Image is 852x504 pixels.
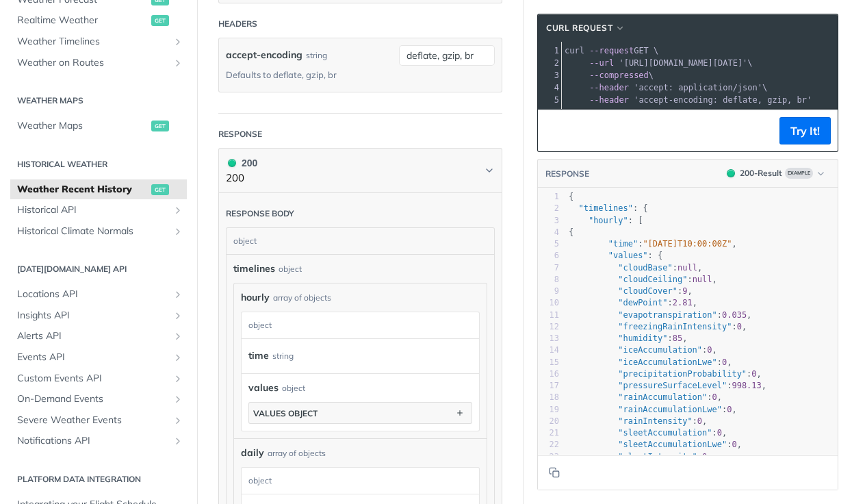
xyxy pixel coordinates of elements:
a: On-Demand EventsShow subpages for On-Demand Events [10,389,187,409]
a: Alerts APIShow subpages for Alerts API [10,326,187,346]
button: Show subpages for Alerts API [172,331,183,342]
span: \ [565,71,654,80]
a: Historical Climate NormalsShow subpages for Historical Climate Normals [10,221,187,242]
div: object [282,382,305,394]
span: "[DATE]T10:00:00Z" [643,239,732,249]
span: get [151,184,169,195]
span: 0 [717,428,722,438]
span: : , [569,333,688,343]
span: Weather Recent History [17,183,148,197]
div: 4 [538,81,561,94]
span: timelines [233,262,275,276]
span: 0 [712,392,717,402]
button: RESPONSE [545,167,590,181]
button: Show subpages for Weather on Routes [172,58,183,68]
span: Realtime Weather [17,14,148,27]
a: Weather TimelinesShow subpages for Weather Timelines [10,32,187,52]
span: Insights API [17,309,169,323]
button: Show subpages for Severe Weather Events [172,415,183,426]
div: 11 [538,310,559,321]
button: 200 200200 [226,155,495,186]
span: Alerts API [17,329,169,343]
span: "cloudCover" [618,286,677,296]
div: string [306,45,327,65]
span: Locations API [17,288,169,301]
span: : , [569,345,717,355]
span: 'accept: application/json' [634,83,762,92]
a: Weather Recent Historyget [10,179,187,200]
div: 2 [538,203,559,214]
span: "hourly" [589,216,628,225]
span: 'accept-encoding: deflate, gzip, br' [634,95,812,105]
div: 200 [226,155,257,171]
span: : { [569,203,648,213]
span: 200 [228,159,236,167]
span: : , [569,405,737,414]
div: 5 [538,94,561,106]
span: "iceAccumulationLwe" [618,357,717,367]
span: curl [565,46,584,55]
div: 5 [538,238,559,250]
span: "cloudBase" [618,263,672,273]
div: Response [218,128,262,140]
span: 998.13 [732,381,761,390]
span: "rainIntensity" [618,416,692,426]
span: 9 [682,286,687,296]
span: : , [569,310,751,320]
span: 0 [702,452,707,462]
a: Severe Weather EventsShow subpages for Severe Weather Events [10,410,187,431]
span: Weather Timelines [17,35,169,49]
button: Show subpages for Events API [172,352,183,363]
span: Severe Weather Events [17,414,169,427]
div: 3 [538,215,559,227]
div: 19 [538,404,559,416]
div: 18 [538,392,559,403]
div: 17 [538,380,559,392]
div: 1 [538,191,559,203]
span: "freezingRainIntensity" [618,322,732,331]
div: 3 [538,69,561,81]
button: Try It! [779,117,831,144]
span: : , [569,440,742,449]
a: Events APIShow subpages for Events API [10,347,187,368]
span: Historical API [17,203,169,217]
a: Insights APIShow subpages for Insights API [10,305,187,326]
div: 7 [538,262,559,274]
span: 0 [732,440,736,449]
span: Example [785,168,813,179]
div: 16 [538,368,559,380]
a: Notifications APIShow subpages for Notifications API [10,431,187,451]
span: : { [569,251,662,260]
span: "evapotranspiration" [618,310,717,320]
div: 23 [538,451,559,463]
button: cURL Request [541,21,630,35]
span: On-Demand Events [17,392,169,406]
div: 6 [538,250,559,262]
button: Show subpages for Weather Timelines [172,36,183,47]
span: \ [565,83,767,92]
div: 9 [538,286,559,297]
span: : , [569,239,737,249]
span: : [ [569,216,643,225]
div: 15 [538,357,559,368]
span: 0 [722,357,727,367]
button: Copy to clipboard [545,462,564,483]
div: 22 [538,439,559,451]
span: '[URL][DOMAIN_NAME][DATE]' [619,58,747,68]
button: Copy to clipboard [545,121,564,141]
span: cURL Request [546,22,612,34]
span: : , [569,275,717,284]
span: : , [569,322,747,331]
span: null [677,263,697,273]
span: : , [569,428,727,438]
span: null [693,275,712,284]
a: Realtime Weatherget [10,10,187,31]
span: "dewPoint" [618,298,667,307]
div: object [242,468,476,494]
span: Events API [17,351,169,364]
span: Weather on Routes [17,56,169,70]
div: 13 [538,333,559,344]
span: : , [569,357,732,367]
span: Custom Events API [17,372,169,386]
div: 14 [538,344,559,356]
